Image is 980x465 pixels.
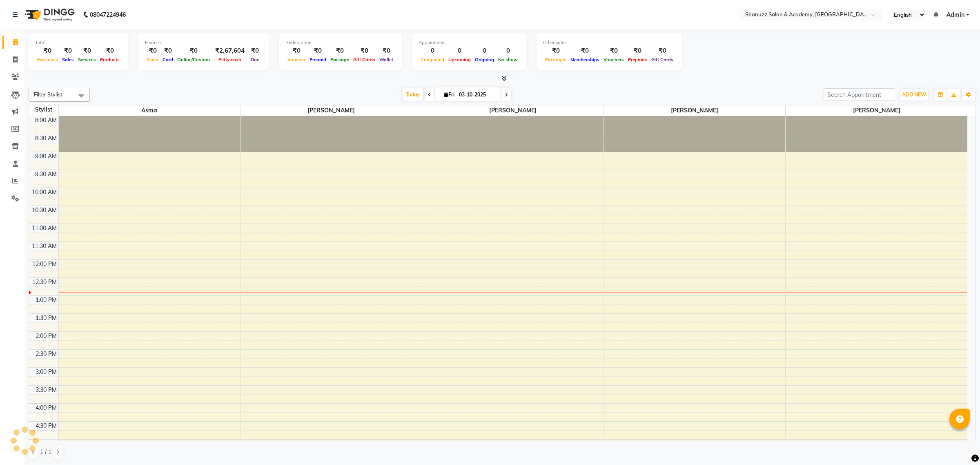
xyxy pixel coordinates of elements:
input: Search Appointment [824,88,895,101]
span: Card [160,57,175,63]
div: Finance [145,39,262,46]
div: ₹0 [145,46,160,56]
span: Upcoming [446,57,473,63]
div: 12:00 PM [31,260,58,268]
span: Petty cash [216,57,243,63]
div: ₹0 [568,46,601,56]
span: Admin [947,11,964,19]
span: Sales [60,57,76,63]
span: Services [76,57,98,63]
img: logo [21,3,77,26]
div: ₹0 [626,46,649,56]
span: Wallet [377,57,395,63]
div: 8:00 AM [33,116,58,125]
span: [PERSON_NAME] [786,105,967,116]
div: ₹0 [76,46,98,56]
div: ₹0 [160,46,175,56]
span: Memberships [568,57,601,63]
button: ADD NEW [900,89,928,101]
span: ADD NEW [902,92,926,98]
span: Gift Cards [649,57,675,63]
div: Appointment [419,39,520,46]
div: 9:30 AM [33,170,58,179]
span: No show [496,57,520,63]
div: 12:30 PM [31,278,58,286]
div: 9:00 AM [33,152,58,161]
span: Due [249,57,261,63]
div: ₹0 [60,46,76,56]
div: 0 [473,46,496,56]
span: Vouchers [601,57,626,63]
span: Cash [145,57,160,63]
span: [PERSON_NAME] [422,105,604,116]
div: ₹0 [285,46,307,56]
div: 8:30 AM [33,134,58,143]
span: Fri [442,92,457,98]
div: 1:30 PM [34,314,58,322]
span: Expenses [35,57,60,63]
span: Ongoing [473,57,496,63]
span: Asma [59,105,240,116]
div: 3:30 PM [34,386,58,394]
span: Prepaid [307,57,328,63]
span: Prepaids [626,57,649,63]
div: 4:30 PM [34,422,58,430]
div: 0 [496,46,520,56]
div: Stylist [29,105,58,114]
div: ₹0 [377,46,395,56]
span: Products [98,57,122,63]
div: ₹0 [175,46,212,56]
div: ₹0 [649,46,675,56]
div: 0 [419,46,446,56]
span: 1 / 1 [40,448,51,456]
div: ₹0 [307,46,328,56]
div: ₹0 [35,46,60,56]
div: 11:00 AM [30,224,58,232]
div: 2:00 PM [34,332,58,340]
div: Redemption [285,39,395,46]
span: Completed [419,57,446,63]
div: 0 [446,46,473,56]
div: 5:00 PM [34,440,58,448]
span: [PERSON_NAME] [604,105,785,116]
div: 2:30 PM [34,350,58,358]
div: ₹0 [98,46,122,56]
div: 4:00 PM [34,404,58,412]
input: 2025-10-03 [457,89,497,101]
div: ₹0 [543,46,568,56]
div: ₹0 [601,46,626,56]
div: Other sales [543,39,675,46]
div: ₹0 [248,46,262,56]
b: 08047224946 [90,3,126,26]
span: Online/Custom [175,57,212,63]
span: [PERSON_NAME] [241,105,422,116]
span: Today [403,88,423,101]
span: Package [328,57,351,63]
div: ₹0 [328,46,351,56]
span: Gift Cards [351,57,377,63]
div: ₹2,67,604 [212,46,248,56]
span: Filter Stylist [34,91,62,98]
span: Voucher [285,57,307,63]
div: 3:00 PM [34,368,58,376]
div: 10:00 AM [30,188,58,197]
div: 11:30 AM [30,242,58,250]
div: Total [35,39,122,46]
div: 10:30 AM [30,206,58,215]
span: Packages [543,57,568,63]
div: ₹0 [351,46,377,56]
div: 1:00 PM [34,296,58,304]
